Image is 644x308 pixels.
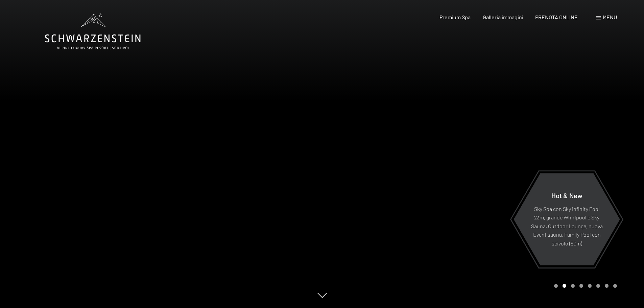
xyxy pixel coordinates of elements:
a: Premium Spa [439,14,471,20]
div: Carousel Pagination [552,284,617,288]
a: Hot & New Sky Spa con Sky infinity Pool 23m, grande Whirlpool e Sky Sauna, Outdoor Lounge, nuova ... [513,173,620,266]
span: Menu [603,14,617,20]
div: Carousel Page 3 [571,284,575,288]
span: Hot & New [551,191,582,199]
p: Sky Spa con Sky infinity Pool 23m, grande Whirlpool e Sky Sauna, Outdoor Lounge, nuova Event saun... [530,204,603,247]
a: PRENOTA ONLINE [535,14,578,20]
div: Carousel Page 2 (Current Slide) [563,284,566,288]
div: Carousel Page 8 [613,284,617,288]
div: Carousel Page 4 [579,284,583,288]
div: Carousel Page 7 [605,284,609,288]
div: Carousel Page 1 [554,284,558,288]
div: Carousel Page 5 [588,284,592,288]
div: Carousel Page 6 [596,284,600,288]
a: Galleria immagini [483,14,523,20]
